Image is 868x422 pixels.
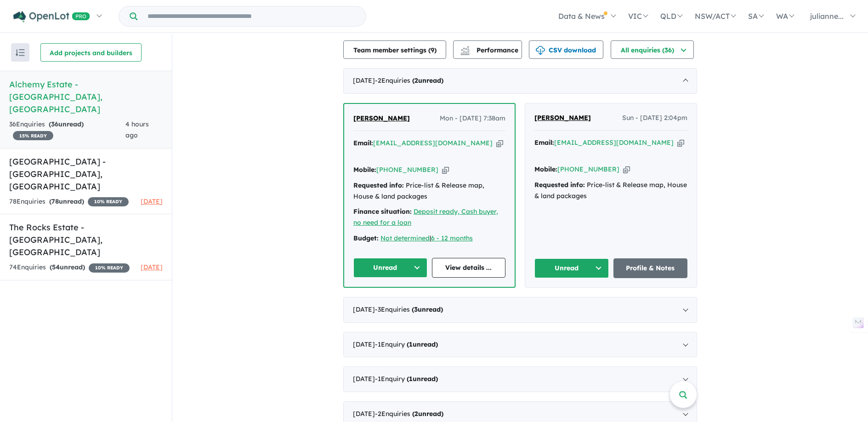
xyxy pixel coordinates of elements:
a: Profile & Notes [613,258,688,278]
strong: ( unread) [412,76,443,85]
div: Price-list & Release map, House & land packages [353,180,505,202]
span: 3 [414,305,418,314]
span: [DATE] [141,263,163,271]
button: Unread [534,258,609,278]
img: line-chart.svg [461,46,469,51]
div: [DATE] [343,68,697,94]
span: 36 [51,120,58,128]
a: Deposit ready, Cash buyer, no need for a loan [353,207,498,227]
button: Performance [453,40,522,59]
span: Sun - [DATE] 2:04pm [622,113,687,124]
h5: [GEOGRAPHIC_DATA] - [GEOGRAPHIC_DATA] , [GEOGRAPHIC_DATA] [9,155,163,193]
span: Mon - [DATE] 7:38am [440,113,505,124]
strong: Mobile: [353,165,376,174]
span: [PERSON_NAME] [534,114,591,122]
img: sort.svg [16,49,25,56]
a: [PERSON_NAME] [353,113,410,124]
strong: ( unread) [49,120,84,128]
span: - 2 Enquir ies [375,76,443,85]
span: - 1 Enquir y [375,375,438,383]
h5: Alchemy Estate - [GEOGRAPHIC_DATA] , [GEOGRAPHIC_DATA] [9,78,163,115]
button: Team member settings (9) [343,40,446,59]
strong: Requested info: [534,181,585,189]
button: Unread [353,258,427,278]
strong: Email: [534,138,554,147]
img: bar-chart.svg [460,49,470,55]
span: 54 [52,263,60,271]
div: [DATE] [343,297,697,323]
div: 78 Enquir ies [9,196,129,207]
span: - 3 Enquir ies [375,305,443,314]
span: - 2 Enquir ies [375,410,443,418]
button: Copy [496,138,503,148]
button: Copy [623,165,630,174]
span: [PERSON_NAME] [353,114,410,122]
button: Add projects and builders [40,43,142,62]
a: 6 - 12 months [431,234,473,242]
strong: Mobile: [534,165,557,173]
strong: Requested info: [353,181,404,189]
a: Not determined [380,234,430,242]
strong: Email: [353,139,373,147]
strong: ( unread) [407,340,438,348]
img: Openlot PRO Logo White [13,11,90,23]
button: Copy [677,138,684,148]
span: [DATE] [141,197,163,205]
a: [EMAIL_ADDRESS][DOMAIN_NAME] [554,138,674,147]
button: All enquiries (36) [611,40,694,59]
strong: Finance situation: [353,207,412,216]
span: - 1 Enquir y [375,340,438,348]
a: [EMAIL_ADDRESS][DOMAIN_NAME] [373,139,493,147]
span: 2 [414,76,418,85]
strong: ( unread) [412,305,443,314]
button: CSV download [529,40,603,59]
a: View details ... [432,258,506,278]
button: Copy [442,165,449,175]
span: 9 [431,46,434,54]
span: 10 % READY [88,197,129,206]
span: 1 [409,340,413,348]
div: 74 Enquir ies [9,262,130,273]
div: [DATE] [343,366,697,392]
strong: ( unread) [407,375,438,383]
div: Price-list & Release map, House & land packages [534,180,687,202]
span: 2 [414,410,418,418]
span: 4 hours ago [125,120,149,139]
a: [PHONE_NUMBER] [557,165,619,173]
div: 36 Enquir ies [9,119,125,141]
a: [PHONE_NUMBER] [376,165,438,174]
div: [DATE] [343,332,697,358]
strong: ( unread) [49,197,84,205]
span: Performance [462,46,518,54]
input: Try estate name, suburb, builder or developer [139,6,364,26]
strong: ( unread) [412,410,443,418]
span: julianne... [810,11,844,21]
span: 10 % READY [89,263,130,273]
strong: ( unread) [50,263,85,271]
strong: Budget: [353,234,379,242]
a: [PERSON_NAME] [534,113,591,124]
span: 1 [409,375,413,383]
div: | [353,233,505,244]
span: 78 [51,197,59,205]
span: 15 % READY [13,131,53,140]
img: download icon [536,46,545,55]
h5: The Rocks Estate - [GEOGRAPHIC_DATA] , [GEOGRAPHIC_DATA] [9,221,163,258]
